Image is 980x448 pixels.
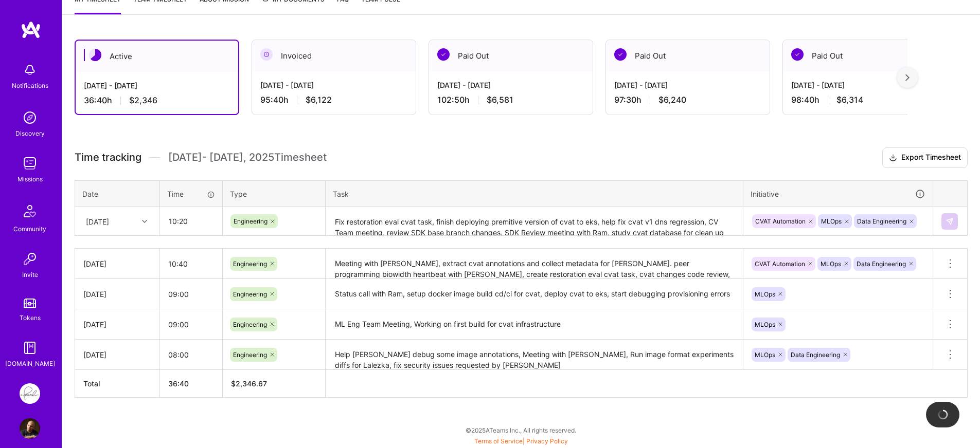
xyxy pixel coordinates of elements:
img: discovery [20,107,40,128]
div: [DOMAIN_NAME] [5,358,55,369]
img: Submit [946,217,954,226]
img: Pearl: ML Engineering Team [20,383,40,404]
span: MLOps [755,351,775,359]
div: [DATE] - [DATE] [791,80,938,90]
span: Data Engineering [857,217,906,225]
span: $6,581 [487,95,513,105]
div: [DATE] - [DATE] [437,80,584,90]
div: 97:30 h [614,95,761,105]
button: Export Timesheet [882,147,968,168]
img: User Avatar [20,418,40,439]
div: [DATE] [83,319,151,330]
span: MLOps [821,217,842,225]
div: [DATE] [86,216,109,227]
th: 36:40 [160,370,223,398]
div: Tokens [20,312,41,323]
span: Engineering [233,321,267,328]
div: Missions [17,174,43,184]
input: HH:MM [160,250,222,277]
div: Paid Out [606,40,770,71]
img: loading [936,407,950,422]
i: icon Download [889,153,897,163]
div: Invite [22,269,38,280]
textarea: Help [PERSON_NAME] debug some image annotations, Meeting with [PERSON_NAME], Run image format exp... [327,341,742,369]
a: Privacy Policy [526,437,568,445]
img: Invite [20,249,40,269]
img: right [905,74,910,81]
div: Notifications [12,80,48,91]
div: 102:50 h [437,95,584,105]
span: $6,240 [658,95,686,105]
div: [DATE] - [DATE] [614,80,761,90]
img: Paid Out [614,48,627,61]
img: guide book [20,338,40,358]
th: Date [75,180,160,207]
input: HH:MM [161,208,222,235]
img: teamwork [20,153,40,174]
span: CVAT Automation [755,217,806,225]
a: Terms of Service [474,437,523,445]
span: | [474,437,568,445]
span: $ 2,346.67 [231,379,267,388]
div: Paid Out [783,40,947,71]
span: MLOps [755,290,775,298]
span: $6,122 [306,95,332,105]
div: Invoiced [252,40,416,71]
textarea: ML Eng Team Meeting, Working on first build for cvat infrastructure [327,310,742,339]
div: Paid Out [429,40,593,71]
span: Data Engineering [791,351,840,359]
div: Active [76,41,238,72]
img: Invoiced [260,48,273,61]
div: [DATE] [83,289,151,300]
span: Engineering [233,351,267,359]
img: tokens [24,298,36,308]
th: Task [326,180,743,207]
input: HH:MM [160,281,222,308]
div: Time [167,189,215,199]
img: Paid Out [437,48,450,61]
span: Engineering [233,290,267,298]
div: [DATE] [83,349,151,360]
span: MLOps [755,321,775,328]
input: HH:MM [160,311,222,338]
span: MLOps [821,260,841,268]
span: Engineering [234,217,268,225]
span: $6,314 [836,95,863,105]
div: 36:40 h [84,95,230,106]
div: [DATE] [83,258,151,269]
span: [DATE] - [DATE] , 2025 Timesheet [168,151,327,164]
span: Time tracking [75,151,141,164]
div: null [941,213,959,230]
textarea: Meeting with [PERSON_NAME], extract cvat annotations and collect metadata for [PERSON_NAME]. peer... [327,250,742,278]
th: Total [75,370,160,398]
div: © 2025 ATeams Inc., All rights reserved. [62,417,980,443]
div: Discovery [15,128,45,139]
i: icon Chevron [142,219,147,224]
div: 98:40 h [791,95,938,105]
span: Data Engineering [857,260,906,268]
textarea: Status call with Ram, setup docker image build cd/ci for cvat, deploy cvat to eks, start debuggin... [327,280,742,308]
img: Community [17,199,42,223]
div: Initiative [751,188,925,200]
input: HH:MM [160,341,222,368]
img: Paid Out [791,48,804,61]
textarea: Fix restoration eval cvat task, finish deploying premitive version of cvat to eks, help fix cvat ... [327,208,742,235]
a: User Avatar [17,418,43,439]
span: CVAT Automation [755,260,805,268]
div: 95:40 h [260,95,407,105]
span: $2,346 [129,95,157,106]
th: Type [223,180,326,207]
img: Active [89,49,101,61]
span: Engineering [233,260,267,268]
div: Community [13,223,46,234]
div: [DATE] - [DATE] [84,80,230,91]
a: Pearl: ML Engineering Team [17,383,43,404]
div: [DATE] - [DATE] [260,80,407,90]
img: bell [20,60,40,80]
img: logo [21,21,41,39]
